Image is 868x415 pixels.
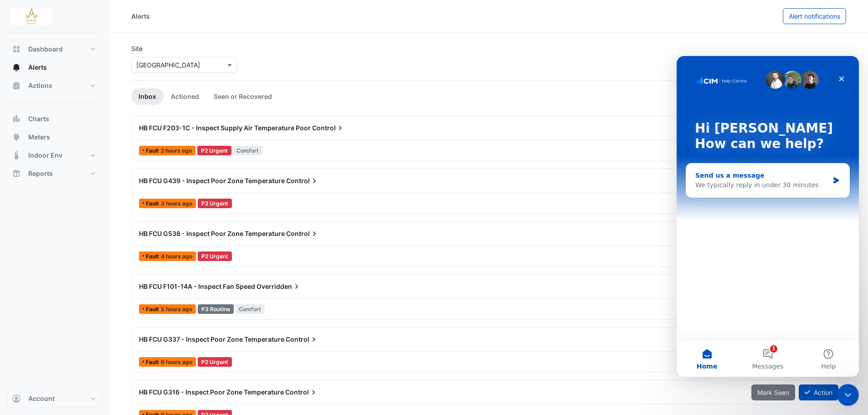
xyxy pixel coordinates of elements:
span: Control [286,176,319,185]
div: P2 Urgent [198,251,232,261]
span: HB FCU F101-14A - Inspect Fan Speed [139,282,255,290]
span: Control [312,123,345,133]
app-icon: Actions [12,81,21,90]
span: Thu 21-Aug-2025 11:15 IST [161,306,192,313]
a: Inbox [131,88,164,105]
span: Comfort [236,304,265,314]
iframe: Intercom live chat [837,384,859,406]
app-icon: Charts [12,114,21,123]
span: Mark Seen [757,389,789,396]
span: Thu 21-Aug-2025 13:45 IST [161,147,192,154]
span: Overridden [257,282,301,291]
span: Actions [28,81,52,90]
span: Alerts [28,63,47,72]
span: Comfort [233,146,263,155]
span: Thu 21-Aug-2025 10:00 IST [161,359,192,365]
span: HB FCU G337 - Inspect Poor Zone Temperature [139,335,284,343]
a: Actioned [164,88,206,105]
button: Action [799,384,838,400]
button: Account [7,389,102,408]
span: HB FCU G316 - Inspect Poor Zone Temperature [139,388,284,396]
app-icon: Dashboard [12,45,21,54]
div: P2 Urgent [198,199,232,208]
span: Control [286,229,319,238]
span: Charts [28,114,49,123]
div: Alerts [131,11,150,21]
button: Mark Seen [751,384,795,400]
app-icon: Meters [12,133,21,142]
span: Meters [28,133,50,142]
span: Thu 21-Aug-2025 12:45 IST [161,200,192,207]
button: Meters [7,128,102,146]
button: Indoor Env [7,146,102,164]
div: P3 Routine [198,304,234,314]
span: Indoor Env [28,151,62,160]
span: HB FCU G439 - Inspect Poor Zone Temperature [139,177,285,184]
span: Alert notifications [789,12,840,20]
a: Seen or Recovered [206,88,279,105]
app-icon: Alerts [12,63,21,72]
div: P2 Urgent [198,357,232,367]
span: Fault [146,201,161,206]
app-icon: Indoor Env [12,151,21,160]
button: Alerts [7,58,102,77]
app-icon: Reports [12,169,21,178]
span: Fault [146,359,161,365]
iframe: Intercom live chat [677,56,859,377]
span: HB FCU F203-1C - Inspect Supply Air Temperature Poor [139,124,311,132]
span: Thu 21-Aug-2025 11:45 IST [161,253,192,260]
button: Alert notifications [783,8,846,24]
label: Site [131,44,143,53]
button: Reports [7,164,102,183]
span: Fault [146,307,161,312]
button: Dashboard [7,40,102,58]
span: HB FCU G538 - Inspect Poor Zone Temperature [139,230,285,237]
span: Control [285,388,318,397]
span: Account [28,394,55,403]
span: Dashboard [28,45,63,54]
span: Control [286,335,318,344]
div: P2 Urgent [197,146,231,155]
span: Fault [146,148,161,154]
span: Fault [146,254,161,259]
button: Charts [7,110,102,128]
button: Actions [7,77,102,95]
img: Company Logo [11,7,52,26]
span: Reports [28,169,53,178]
